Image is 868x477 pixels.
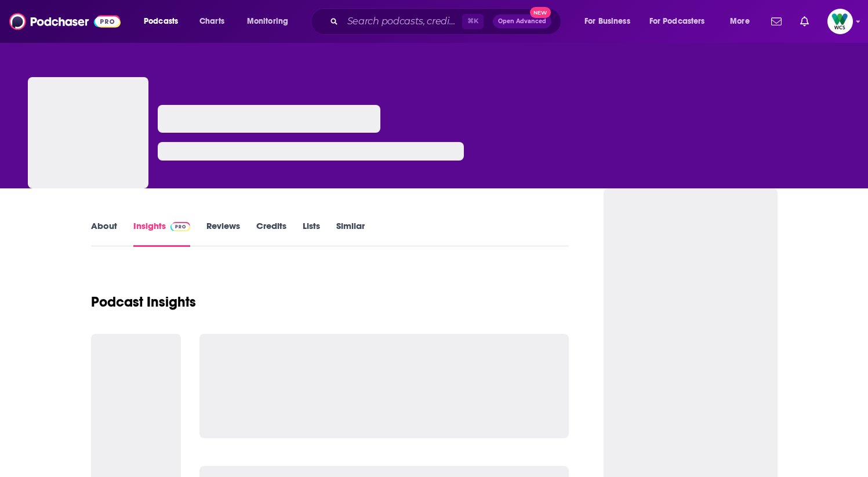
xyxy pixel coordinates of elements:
[462,14,484,29] span: ⌘ K
[303,220,320,247] a: Lists
[649,13,705,30] span: For Podcasters
[584,13,630,30] span: For Business
[192,12,231,31] a: Charts
[530,7,551,18] span: New
[642,12,722,31] button: open menu
[827,9,853,34] button: Show profile menu
[722,12,764,31] button: open menu
[247,13,288,30] span: Monitoring
[767,12,786,31] a: Show notifications dropdown
[493,14,551,28] button: Open AdvancedNew
[730,13,750,30] span: More
[136,12,193,31] button: open menu
[239,12,303,31] button: open menu
[256,220,286,247] a: Credits
[9,10,121,32] img: Podchaser - Follow, Share and Rate Podcasts
[827,9,853,34] span: Logged in as WCS_Newsroom
[91,293,196,311] h1: Podcast Insights
[91,220,117,247] a: About
[170,222,191,231] img: Podchaser Pro
[133,220,191,247] a: InsightsPodchaser Pro
[343,12,462,31] input: Search podcasts, credits, & more...
[206,220,240,247] a: Reviews
[322,8,572,35] div: Search podcasts, credits, & more...
[144,13,178,30] span: Podcasts
[336,220,365,247] a: Similar
[498,19,546,24] span: Open Advanced
[576,12,645,31] button: open menu
[796,12,813,31] a: Show notifications dropdown
[827,9,853,34] img: User Profile
[199,13,224,30] span: Charts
